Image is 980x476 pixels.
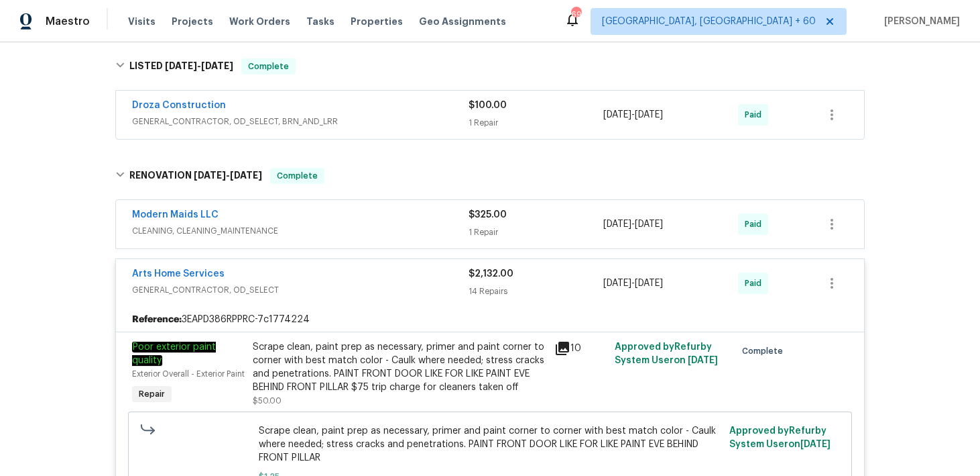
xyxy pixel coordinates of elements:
[229,15,290,28] span: Work Orders
[116,307,864,332] div: 3EAPD386RPPRC-7c1774224
[603,277,663,290] span: -
[172,15,213,28] span: Projects
[111,154,869,197] div: RENOVATION [DATE]-[DATE]Complete
[46,15,90,28] span: Maestro
[132,210,219,220] a: Modern Maids LLC
[603,108,663,122] span: -
[469,269,513,279] span: $2,132.00
[133,387,170,401] span: Repair
[745,218,767,231] span: Paid
[469,101,507,110] span: $100.00
[603,279,631,288] span: [DATE]
[132,224,469,238] span: CLEANING, CLEANING_MAINTENANCE
[469,285,603,298] div: 14 Repairs
[194,171,262,180] span: -
[132,370,245,378] span: Exterior Overall - Exterior Paint
[800,440,831,449] span: [DATE]
[742,344,788,358] span: Complete
[129,168,262,184] h6: RENOVATION
[745,108,767,122] span: Paid
[729,426,831,449] span: Approved by Refurby System User on
[194,171,226,180] span: [DATE]
[635,220,663,229] span: [DATE]
[602,15,816,28] span: [GEOGRAPHIC_DATA], [GEOGRAPHIC_DATA] + 60
[271,169,323,183] span: Complete
[615,342,718,365] span: Approved by Refurby System User on
[132,101,226,110] a: Droza Construction
[745,277,767,290] span: Paid
[132,115,469,128] span: GENERAL_CONTRACTOR, OD_SELECT, BRN_AND_LRR
[129,58,233,75] h6: LISTED
[132,269,225,279] a: Arts Home Services
[419,15,506,28] span: Geo Assignments
[306,17,334,26] span: Tasks
[243,60,294,73] span: Complete
[603,218,663,231] span: -
[165,61,233,70] span: -
[554,340,607,356] div: 10
[132,283,469,297] span: GENERAL_CONTRACTOR, OD_SELECT
[635,110,663,120] span: [DATE]
[469,226,603,239] div: 1 Repair
[571,8,580,21] div: 698
[253,397,282,405] span: $50.00
[879,15,960,28] span: [PERSON_NAME]
[128,15,156,28] span: Visits
[132,313,182,326] b: Reference:
[253,340,546,394] div: Scrape clean, paint prep as necessary, primer and paint corner to corner with best match color - ...
[165,61,197,70] span: [DATE]
[230,171,262,180] span: [DATE]
[603,220,631,229] span: [DATE]
[111,45,869,88] div: LISTED [DATE]-[DATE]Complete
[688,356,718,365] span: [DATE]
[201,61,233,70] span: [DATE]
[259,424,722,465] span: Scrape clean, paint prep as necessary, primer and paint corner to corner with best match color - ...
[469,116,603,130] div: 1 Repair
[132,342,216,366] em: Poor exterior paint quality
[351,15,403,28] span: Properties
[469,210,507,220] span: $325.00
[603,110,631,120] span: [DATE]
[635,279,663,288] span: [DATE]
